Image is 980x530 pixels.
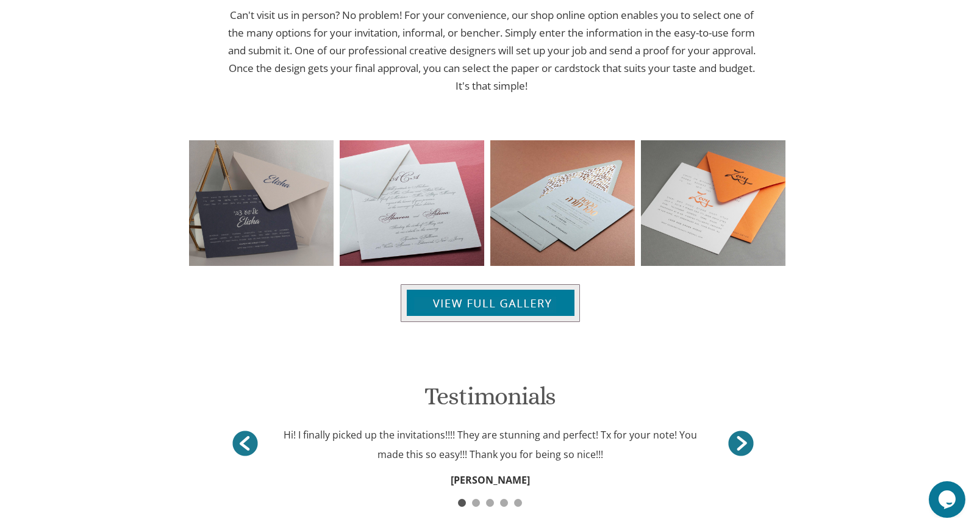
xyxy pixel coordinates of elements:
[458,499,466,507] span: 1
[726,428,756,459] a: <
[224,383,756,419] h1: Testimonials
[224,470,756,490] div: [PERSON_NAME]
[455,490,469,501] a: 1
[514,499,522,507] span: 5
[497,490,511,501] a: 4
[511,490,525,501] a: 5
[929,481,968,518] iframe: chat widget
[500,499,508,507] span: 4
[230,428,260,459] a: >
[223,7,760,95] p: Can't visit us in person? No problem! For your convenience, our shop online option enables you to...
[277,425,703,464] div: Hi! I finally picked up the invitations!!!! They are stunning and perfect! Tx for your note! You ...
[483,490,497,501] a: 3
[469,490,483,501] a: 2
[486,499,494,507] span: 3
[472,499,480,507] span: 2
